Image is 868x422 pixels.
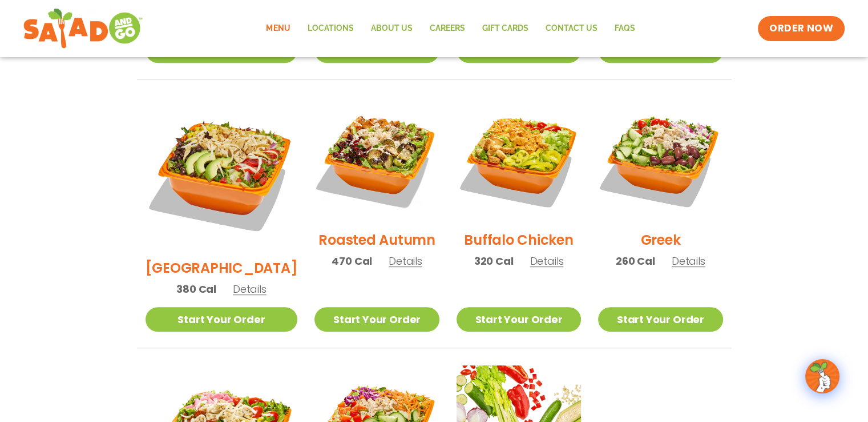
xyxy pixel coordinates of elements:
span: Details [672,254,705,268]
a: Start Your Order [598,307,722,332]
span: Details [233,282,267,296]
img: Product photo for BBQ Ranch Salad [146,97,298,249]
a: Start Your Order [457,307,581,332]
img: wpChatIcon [806,360,838,392]
img: new-SAG-logo-768×292 [23,6,143,51]
img: Product photo for Greek Salad [598,97,722,221]
h2: Buffalo Chicken [464,230,573,250]
span: Details [389,254,422,268]
h2: [GEOGRAPHIC_DATA] [146,258,298,278]
span: 260 Cal [616,253,655,269]
span: Details [530,254,563,268]
img: Product photo for Buffalo Chicken Salad [457,97,581,221]
img: Product photo for Roasted Autumn Salad [314,97,439,221]
a: Start Your Order [146,307,298,332]
a: About Us [362,15,421,42]
span: 470 Cal [332,253,372,269]
a: Locations [298,15,362,42]
span: 380 Cal [176,281,216,297]
span: ORDER NOW [769,22,833,35]
span: 320 Cal [474,253,514,269]
a: FAQs [605,15,643,42]
h2: Greek [640,230,680,250]
a: Careers [421,15,473,42]
h2: Roasted Autumn [318,230,435,250]
a: Contact Us [536,15,605,42]
a: Start Your Order [314,307,439,332]
a: GIFT CARDS [473,15,536,42]
a: ORDER NOW [758,16,845,41]
a: Menu [257,15,298,42]
nav: Menu [257,15,643,42]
